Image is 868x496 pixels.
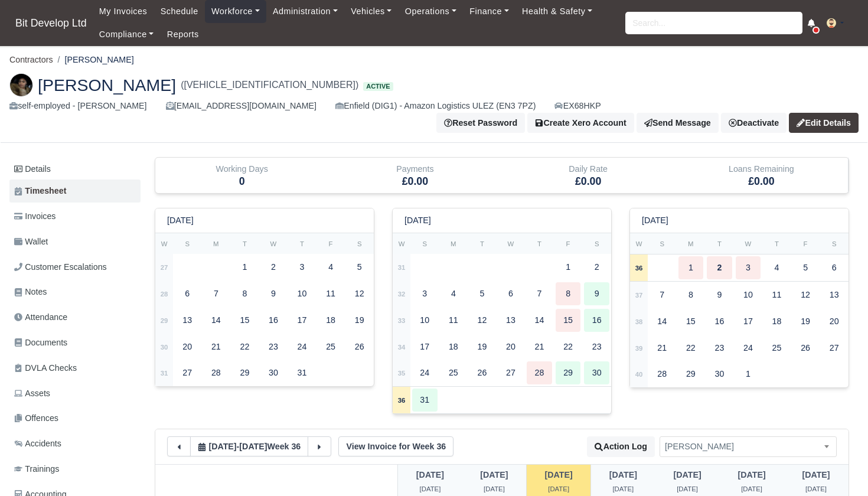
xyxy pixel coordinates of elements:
div: 7 [650,283,675,306]
div: 31 [289,361,315,384]
a: View Invoice for Week 36 [338,436,453,456]
div: 23 [261,335,286,358]
div: 30 [584,361,609,384]
div: 14 [204,309,229,332]
small: M [213,240,218,247]
div: 3 [736,256,761,279]
div: 1 [678,256,704,279]
div: 27 [821,337,847,360]
div: 24 [289,335,315,358]
div: 4 [441,282,466,305]
button: Action Log [587,436,655,457]
div: 4 [764,256,789,279]
div: 18 [764,310,789,333]
strong: 2 [717,263,722,272]
span: 1 day ago [480,470,508,479]
strong: 37 [635,292,643,299]
span: Wallet [14,235,48,249]
span: Invoices [14,210,56,223]
div: 21 [527,335,552,358]
a: Wallet [9,230,141,253]
span: 3 days from now [805,485,827,492]
a: Assets [9,382,141,405]
div: 25 [318,335,344,358]
small: S [595,240,599,247]
div: 11 [441,309,466,332]
div: 24 [412,361,438,384]
span: 2 days ago [208,442,236,451]
a: Contractors [9,55,53,64]
div: 19 [469,335,495,358]
button: Create Xero Account [527,113,634,133]
div: 30 [261,361,286,384]
small: S [422,240,427,247]
span: Active [363,82,393,91]
div: 20 [498,335,524,358]
h5: £0.00 [511,175,666,188]
div: 10 [412,309,438,332]
a: Documents [9,331,141,354]
strong: 33 [398,317,406,324]
div: Payments [337,162,492,176]
a: Notes [9,280,141,304]
h5: £0.00 [684,175,839,188]
small: W [745,240,752,247]
small: F [566,240,570,247]
small: W [508,240,514,247]
span: Accidents [14,437,61,451]
div: 9 [584,282,609,305]
div: Loans Remaining [675,158,849,193]
div: 13 [498,309,524,332]
small: W [636,240,642,247]
strong: 29 [161,317,168,324]
div: 22 [678,337,704,360]
small: S [660,240,664,247]
a: Details [9,158,141,180]
strong: 38 [635,318,643,325]
div: 6 [821,256,847,279]
small: T [537,240,541,247]
div: 8 [556,282,581,305]
a: Send Message [637,113,719,133]
span: [PERSON_NAME] [38,77,176,93]
div: 16 [707,310,732,333]
div: 19 [793,310,818,333]
div: Payments [328,158,501,193]
span: 2 days from now [738,470,765,479]
div: 16 [261,309,286,332]
div: 15 [232,309,257,332]
div: 17 [736,310,761,333]
div: 18 [318,309,344,332]
small: T [300,240,304,247]
span: Documents [14,336,67,350]
div: Deactivate [721,113,787,133]
div: 16 [584,309,609,332]
div: self-employed - [PERSON_NAME] [9,99,147,113]
strong: 34 [398,344,406,351]
strong: 27 [161,264,168,271]
span: Trainings [14,462,59,476]
div: 7 [527,282,552,305]
div: 1 [232,256,257,279]
span: 4 days from now [239,442,267,451]
strong: 28 [161,291,168,298]
div: 2 [261,256,286,279]
div: 9 [261,282,286,305]
div: 11 [764,283,789,306]
strong: 35 [398,370,406,377]
a: Bit Develop Ltd [9,12,93,35]
small: W [270,240,277,247]
small: W [161,240,168,247]
div: Nayara Silvestre [1,64,867,143]
small: S [357,240,362,247]
div: 28 [650,363,675,386]
span: 2 hours from now [612,485,634,492]
div: 10 [289,282,315,305]
div: 26 [347,335,372,358]
div: 3 [289,256,315,279]
a: Invoices [9,205,141,228]
div: 14 [650,310,675,333]
a: Accidents [9,432,141,455]
a: Timesheet [9,180,141,203]
div: Daily Rate [511,162,666,176]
